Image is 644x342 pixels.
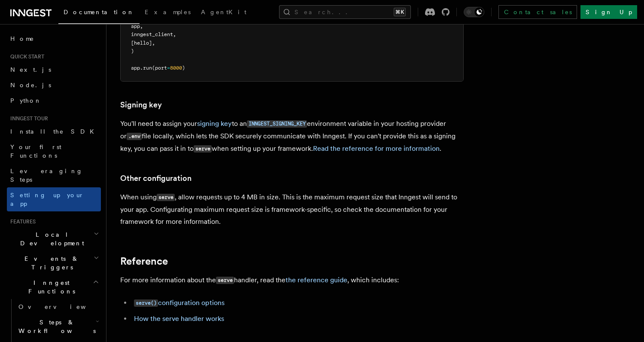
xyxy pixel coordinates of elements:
button: Steps & Workflows [15,315,101,339]
a: Setting up your app [7,187,101,211]
span: run [143,65,152,71]
a: Read the reference for more information [313,144,440,153]
span: Quick start [7,53,44,60]
a: Home [7,31,101,46]
p: For more information about the handler, read the , which includes: [120,274,464,287]
span: Inngest Functions [7,278,93,296]
span: app, [131,23,143,29]
span: Steps & Workflows [15,318,96,335]
code: serve() [134,299,158,307]
button: Local Development [7,227,101,251]
a: Install the SDK [7,124,101,139]
span: ) [131,48,134,54]
span: inngest_client, [131,31,176,37]
span: AgentKit [201,9,246,15]
a: Your first Functions [7,139,101,163]
a: Documentation [58,3,140,24]
a: Node.js [7,77,101,93]
span: . [140,65,143,71]
span: Features [7,218,36,225]
code: INNGEST_SIGNING_KEY [247,120,307,128]
span: Your first Functions [10,144,61,159]
span: Home [10,34,34,43]
span: 8000 [170,65,182,71]
a: Other configuration [120,172,191,184]
a: Reference [120,255,168,267]
span: Overview [18,303,107,310]
a: signing key [197,119,232,128]
a: Python [7,93,101,108]
a: Overview [15,299,101,315]
span: Leveraging Steps [10,168,83,183]
span: ) [182,65,185,71]
a: Next.js [7,62,101,77]
span: Events & Triggers [7,254,94,272]
a: Sign Up [580,5,637,19]
a: INNGEST_SIGNING_KEY [247,119,307,128]
span: Examples [145,9,191,15]
span: Install the SDK [10,128,99,135]
span: Documentation [64,9,134,15]
span: Setting up your app [10,192,84,207]
span: Next.js [10,66,51,73]
a: AgentKit [196,3,252,23]
span: [hello], [131,40,155,46]
a: serve()configuration options [134,299,225,307]
code: serve [157,194,175,201]
a: Signing key [120,99,162,111]
span: Local Development [7,230,94,247]
button: Events & Triggers [7,251,101,275]
p: You'll need to assign your to an environment variable in your hosting provider or file locally, w... [120,118,464,155]
a: Leveraging Steps [7,163,101,187]
button: Search...⌘K [279,5,411,19]
a: the reference guide [286,276,347,284]
p: When using , allow requests up to 4 MB in size. This is the maximum request size that Inngest wil... [120,191,464,228]
kbd: ⌘K [394,8,406,16]
span: Python [10,97,42,104]
span: Inngest tour [7,115,48,122]
a: Examples [140,3,196,23]
code: .env [127,133,142,140]
span: Node.js [10,82,51,89]
code: serve [194,145,212,153]
a: How the serve handler works [134,315,224,323]
a: Contact sales [498,5,577,19]
button: Inngest Functions [7,275,101,299]
code: serve [216,277,234,284]
span: (port [152,65,167,71]
span: = [167,65,170,71]
span: app [131,65,140,71]
button: Toggle dark mode [464,7,484,17]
